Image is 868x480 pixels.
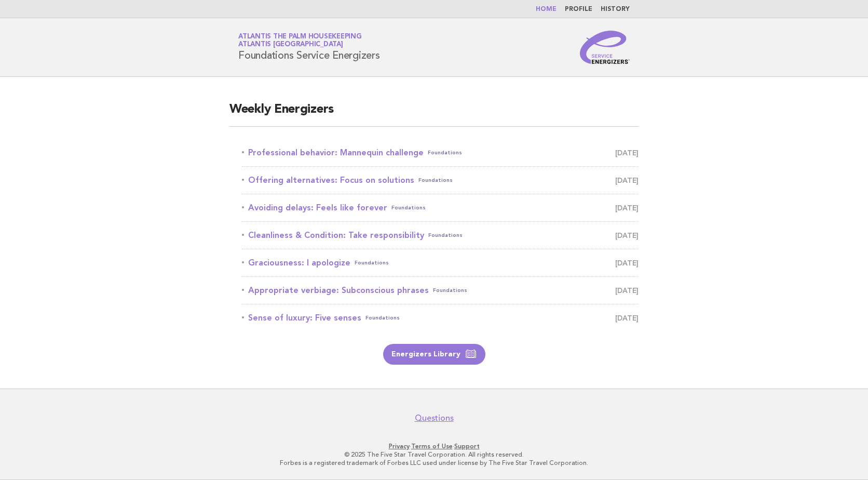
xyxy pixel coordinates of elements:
[389,443,410,450] a: Privacy
[615,173,639,188] span: [DATE]
[229,101,639,127] h2: Weekly Energizers
[365,311,400,325] span: Foundations
[355,256,389,270] span: Foundations
[428,228,463,243] span: Foundations
[116,450,752,459] p: © 2025 The Five Star Travel Corporation. All rights reserved.
[615,256,639,270] span: [DATE]
[418,173,453,188] span: Foundations
[238,34,380,61] h1: Foundations Service Energizers
[242,256,639,270] a: Graciousness: I apologizeFoundations [DATE]
[411,443,453,450] a: Terms of Use
[383,344,485,365] a: Energizers Library
[615,283,639,298] span: [DATE]
[454,443,480,450] a: Support
[242,173,639,188] a: Offering alternatives: Focus on solutionsFoundations [DATE]
[242,311,639,325] a: Sense of luxury: Five sensesFoundations [DATE]
[415,413,454,423] a: Questions
[391,201,426,215] span: Foundations
[565,6,592,12] a: Profile
[433,283,467,298] span: Foundations
[116,442,752,450] p: · ·
[601,6,630,12] a: History
[242,283,639,298] a: Appropriate verbiage: Subconscious phrasesFoundations [DATE]
[238,33,362,48] a: Atlantis The Palm HousekeepingAtlantis [GEOGRAPHIC_DATA]
[242,201,639,215] a: Avoiding delays: Feels like foreverFoundations [DATE]
[242,145,639,160] a: Professional behavior: Mannequin challengeFoundations [DATE]
[580,31,630,64] img: Service Energizers
[116,459,752,467] p: Forbes is a registered trademark of Forbes LLC used under license by The Five Star Travel Corpora...
[615,228,639,243] span: [DATE]
[615,201,639,215] span: [DATE]
[615,311,639,325] span: [DATE]
[428,145,462,160] span: Foundations
[242,228,639,243] a: Cleanliness & Condition: Take responsibilityFoundations [DATE]
[536,6,557,12] a: Home
[238,42,343,48] span: Atlantis [GEOGRAPHIC_DATA]
[615,145,639,160] span: [DATE]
